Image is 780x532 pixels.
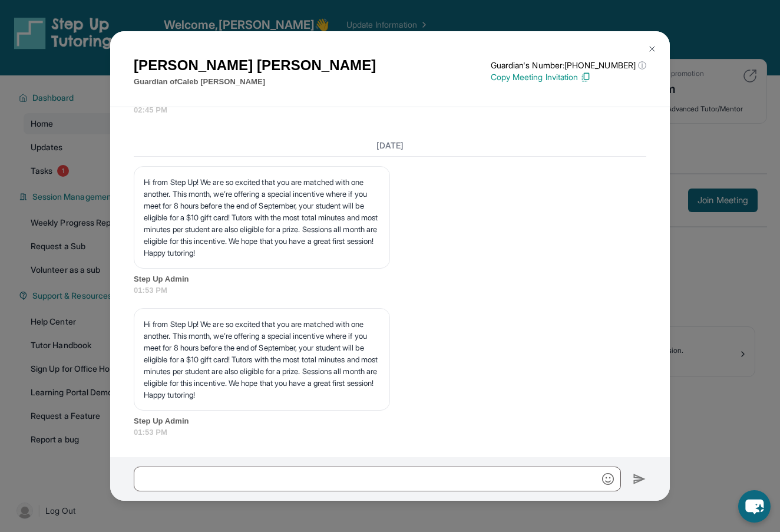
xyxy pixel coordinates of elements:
img: Copy Icon [580,72,591,82]
p: Copy Meeting Invitation [491,71,646,83]
h3: [DATE] [134,140,646,151]
span: 01:53 PM [134,427,646,438]
button: chat-button [738,490,771,523]
p: Hi from Step Up! We are so excited that you are matched with one another. This month, we’re offer... [144,176,380,259]
img: Emoji [602,473,614,485]
span: ⓘ [638,60,646,71]
span: 02:45 PM [134,104,646,116]
span: Step Up Admin [134,415,646,427]
img: Send icon [633,472,646,486]
p: Guardian's Number: [PHONE_NUMBER] [491,60,646,71]
p: Hi from Step Up! We are so excited that you are matched with one another. This month, we’re offer... [144,318,380,401]
img: Close Icon [647,44,657,54]
p: Guardian of Caleb [PERSON_NAME] [134,76,376,88]
span: Step Up Admin [134,273,646,285]
h1: [PERSON_NAME] [PERSON_NAME] [134,55,376,76]
span: 01:53 PM [134,285,646,296]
